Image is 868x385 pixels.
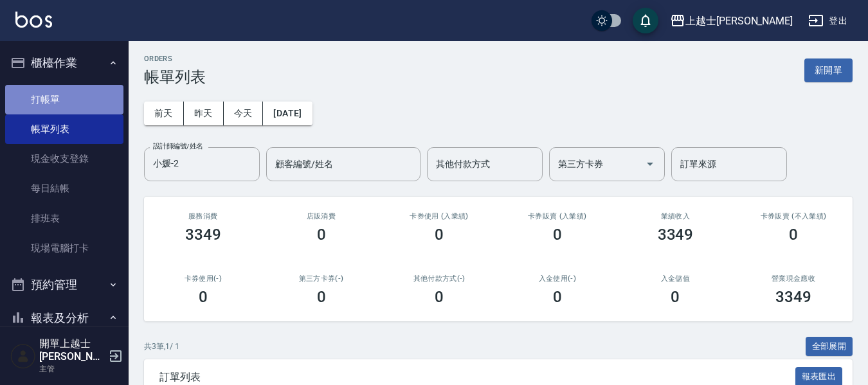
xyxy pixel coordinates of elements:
h3: 服務消費 [159,212,247,220]
a: 帳單列表 [5,114,123,144]
h2: ORDERS [144,55,206,63]
h2: 業績收入 [632,212,719,220]
h2: 其他付款方式(-) [395,274,483,283]
div: 上越士[PERSON_NAME] [685,13,793,29]
button: 新開單 [804,58,853,82]
h3: 0 [435,288,444,306]
button: Open [640,154,660,174]
h3: 3349 [658,226,694,244]
h2: 第三方卡券(-) [278,274,365,283]
h3: 3349 [775,288,811,306]
p: 共 3 筆, 1 / 1 [144,341,179,352]
h3: 0 [553,226,562,244]
h3: 0 [671,288,680,306]
h3: 0 [317,288,326,306]
button: 昨天 [184,102,224,125]
h3: 0 [789,226,798,244]
h2: 營業現金應收 [750,274,837,283]
button: save [633,8,658,33]
button: 登出 [803,9,853,33]
h2: 卡券販賣 (入業績) [514,212,601,220]
h2: 店販消費 [278,212,365,220]
h3: 0 [553,288,562,306]
button: [DATE] [263,102,312,125]
label: 設計師編號/姓名 [153,141,203,151]
a: 現金收支登錄 [5,144,123,174]
a: 報表匯出 [795,370,843,382]
h3: 帳單列表 [144,68,206,86]
button: 報表及分析 [5,301,123,335]
h3: 0 [317,226,326,244]
button: 預約管理 [5,268,123,301]
h2: 卡券使用 (入業績) [395,212,483,220]
button: 上越士[PERSON_NAME] [665,8,798,34]
h3: 0 [435,226,444,244]
button: 前天 [144,102,184,125]
button: 全部展開 [806,337,853,357]
h2: 卡券販賣 (不入業績) [750,212,837,220]
img: Person [10,343,36,369]
h3: 0 [199,288,208,306]
button: 今天 [224,102,264,125]
span: 訂單列表 [159,371,795,384]
h5: 開單上越士[PERSON_NAME] [39,337,105,363]
p: 主管 [39,363,105,375]
a: 打帳單 [5,85,123,114]
h2: 入金使用(-) [514,274,601,283]
button: 櫃檯作業 [5,46,123,80]
a: 排班表 [5,204,123,233]
img: Logo [15,12,52,28]
h2: 入金儲值 [632,274,719,283]
h2: 卡券使用(-) [159,274,247,283]
h3: 3349 [185,226,221,244]
a: 現場電腦打卡 [5,233,123,263]
a: 每日結帳 [5,174,123,203]
a: 新開單 [804,64,853,76]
